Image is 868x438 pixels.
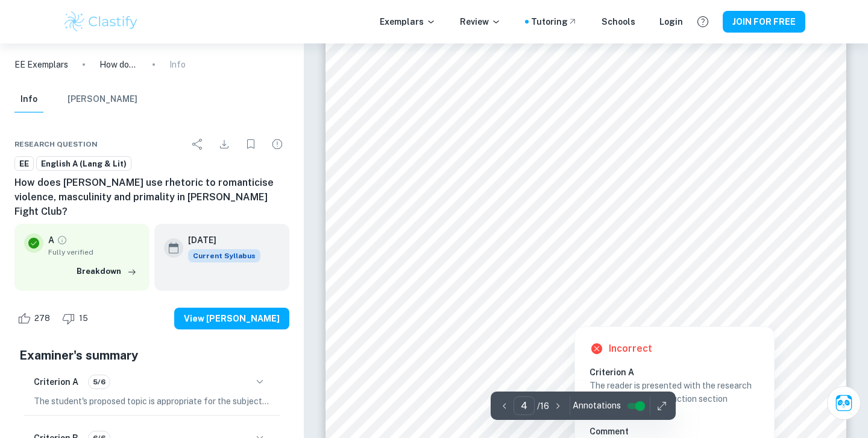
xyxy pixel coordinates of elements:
a: Grade fully verified [57,235,68,246]
p: Info [169,58,186,71]
a: English A (Lang & Lit) [36,156,131,171]
button: JOIN FOR FREE [723,11,805,33]
p: Review [460,15,501,28]
div: Dislike [59,309,95,328]
span: 278 [28,313,57,325]
span: Current Syllabus [188,249,260,262]
p: Exemplars [380,15,436,28]
div: This exemplar is based on the current syllabus. Feel free to refer to it for inspiration/ideas wh... [188,249,260,262]
div: Like [14,309,57,328]
h6: Comment [590,425,759,438]
a: EE [14,156,34,171]
button: [PERSON_NAME] [68,86,137,113]
p: A [48,233,54,247]
h6: Incorrect [609,341,652,356]
span: Fully verified [48,247,140,258]
div: Download [212,132,236,156]
a: Tutoring [531,15,577,28]
h6: Criterion A [590,366,769,379]
span: English A (Lang & Lit) [37,158,131,170]
h6: How does [PERSON_NAME] use rhetoric to romanticise violence, masculinity and primality in [PERSON... [14,176,289,219]
p: The reader is presented with the research question in the Introduction section [590,379,759,405]
span: EE [15,158,33,170]
p: The student's proposed topic is appropriate for the subject and category, and the material, text,... [34,395,270,408]
button: Breakdown [74,262,140,281]
h6: [DATE] [188,233,251,247]
span: Research question [14,139,98,150]
button: Ask Clai [827,386,861,420]
span: 5/6 [89,376,110,387]
h5: Examiner's summary [19,346,285,364]
span: Annotations [573,399,621,412]
span: 15 [72,313,95,325]
a: EE Exemplars [14,58,68,71]
button: Info [14,86,43,113]
p: / 16 [537,399,549,413]
div: Report issue [265,132,289,156]
div: Share [186,132,210,156]
h6: Criterion A [34,375,78,389]
button: View [PERSON_NAME] [174,308,289,329]
p: How does [PERSON_NAME] use rhetoric to romanticise violence, masculinity and primality in [PERSON... [99,58,138,71]
button: Help and Feedback [693,11,713,32]
a: Schools [602,15,635,28]
a: Login [659,15,683,28]
img: Clastify logo [63,10,139,34]
div: Bookmark [239,132,263,156]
